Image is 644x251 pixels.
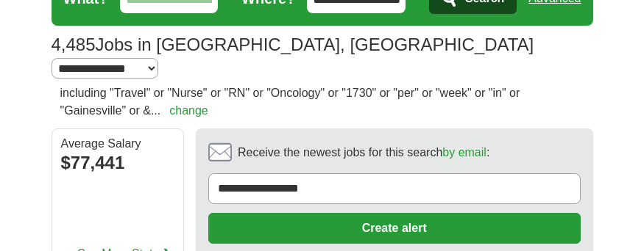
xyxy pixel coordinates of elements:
span: Receive the newest jobs for this search : [238,144,489,161]
a: change [169,104,208,117]
div: $77,441 [61,150,174,176]
a: by email [442,146,486,159]
span: 4,485 [52,32,96,58]
div: Average Salary [61,138,174,150]
h1: Jobs in [GEOGRAPHIC_DATA], [GEOGRAPHIC_DATA] [52,34,534,54]
button: Create alert [208,213,581,244]
h2: including "Travel" or "Nurse" or "RN" or "Oncology" or "1730" or "per" or "week" or "in" or "Gain... [60,84,584,120]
